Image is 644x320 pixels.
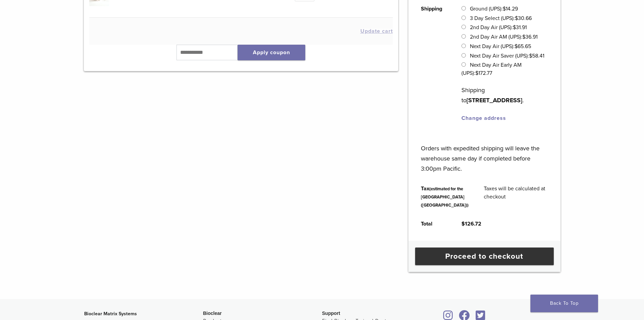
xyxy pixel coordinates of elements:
span: $ [475,70,478,77]
button: Update cart [360,28,393,34]
span: Support [322,311,340,316]
label: 2nd Day Air (UPS): [470,24,527,31]
td: Taxes will be calculated at checkout [476,179,555,214]
bdi: 36.91 [522,34,538,40]
label: Ground (UPS): [470,5,518,12]
span: $ [515,15,518,22]
label: Next Day Air (UPS): [470,43,531,50]
a: Proceed to checkout [415,248,554,265]
small: (estimated for the [GEOGRAPHIC_DATA] ([GEOGRAPHIC_DATA])) [421,186,469,208]
span: Bioclear [203,311,222,316]
bdi: 65.65 [515,43,531,50]
label: Next Day Air Early AM (UPS): [461,62,521,77]
bdi: 126.72 [461,220,481,227]
label: 2nd Day Air AM (UPS): [470,34,538,40]
bdi: 58.41 [529,52,544,59]
th: Tax [413,179,476,214]
span: $ [503,5,506,12]
span: $ [522,34,525,40]
bdi: 172.77 [475,70,492,77]
label: 3 Day Select (UPS): [470,15,532,22]
bdi: 31.91 [513,24,527,31]
span: $ [461,220,465,227]
button: Apply coupon [238,45,305,60]
th: Total [413,214,454,233]
a: Back To Top [530,295,598,312]
p: Shipping to . [461,85,548,105]
strong: [STREET_ADDRESS] [467,97,522,104]
bdi: 30.66 [515,15,532,22]
span: $ [513,24,516,31]
p: Orders with expedited shipping will leave the warehouse same day if completed before 3:00pm Pacific. [421,133,548,174]
a: Change address [461,115,506,122]
label: Next Day Air Saver (UPS): [470,52,544,59]
span: $ [515,43,518,50]
strong: Bioclear Matrix Systems [84,311,137,317]
bdi: 14.29 [503,5,518,12]
span: $ [529,52,532,59]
